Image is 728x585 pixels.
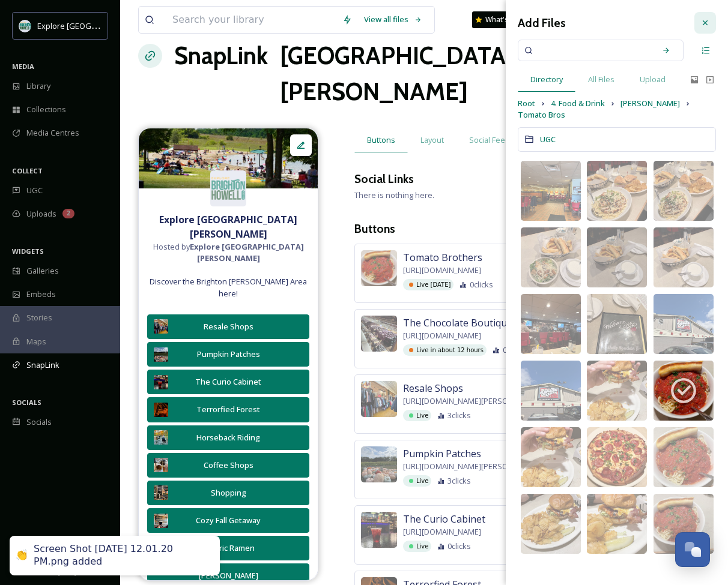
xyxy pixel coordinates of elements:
div: Screen Shot [DATE] 12.01.20 PM.png added [34,543,208,568]
span: 0 clicks [503,344,526,356]
img: a0e9a09b-13ec-4d8c-9529-f402c91a8274.jpg [587,427,647,487]
img: 67e7af72-b6c8-455a-acf8-98e6fe1b68aa.avif [19,20,31,32]
span: Layout [420,134,444,146]
span: UGC [26,185,43,196]
span: Uploads [26,208,56,220]
span: Pumpkin Patches [403,446,481,461]
span: 4. Food & Drink [551,98,605,109]
span: Buttons [367,134,395,146]
span: SOCIALS [12,398,41,407]
span: Library [26,80,50,92]
span: Collections [26,104,66,115]
span: Root [518,98,535,109]
button: Shopping [147,481,309,505]
img: f55848d4-746d-4031-9e9f-3c156d8bcc00.jpg [587,227,647,287]
span: Directory [530,74,563,85]
img: 14d2c8ff-28a8-47e5-b31b-18a2ab20f1c0.jpg [654,494,714,554]
img: 95230ac4-b261-4fc0-b1ba-add7ee45e34a.jpg [154,514,168,528]
div: Live in about 12 hours [403,344,487,356]
span: Tomato Brothers [403,250,482,265]
a: View all files [358,8,428,31]
button: Horseback Riding [147,425,309,450]
img: 67e7af72-b6c8-455a-acf8-98e6fe1b68aa.avif [210,170,246,206]
img: 4aea3e06-4ec9-4247-ac13-78809116f78e.jpg [154,458,168,472]
img: 45617eb4-ef08-4d71-b27b-3962adcf62bf.jpg [654,361,714,421]
span: The Curio Cabinet [403,512,485,526]
div: Pumpkin Patches [174,349,282,360]
img: ef193b25-89e9-47f9-963e-26e55b8bb92c.jpg [154,347,168,362]
strong: Explore [GEOGRAPHIC_DATA][PERSON_NAME] [159,213,297,241]
div: Coffee Shops [174,460,282,471]
img: f6e74bba-569a-4dba-8d18-2dc0e58d0619.jpg [154,403,168,417]
img: 6d335d8f-426c-44a2-b2d3-a22c14331183.jpg [654,227,714,287]
span: Maps [26,336,46,347]
div: 👏 [16,550,28,562]
h3: Social Links [354,170,414,188]
img: e9780b88-ff2e-493f-a375-1a75a910eb0a.jpg [654,427,714,487]
span: All Files [588,74,614,85]
img: 0df47a84-5fcb-4f08-af35-aae4338853a9.jpg [587,494,647,554]
div: Live [403,541,431,552]
img: 45617eb4-ef08-4d71-b27b-3962adcf62bf.jpg [361,250,397,286]
button: Open Chat [675,532,710,567]
a: SnapLink [174,38,268,74]
img: 4cadf16b-2e12-4cdd-8dc1-448c06463d26.jpg [521,361,581,421]
span: MEDIA [12,62,34,71]
div: Live [DATE] [403,279,453,290]
span: SnapLink [26,359,59,371]
span: 3 clicks [447,475,471,487]
span: WIDGETS [12,247,44,256]
button: Cozy Fall Getaway [147,508,309,533]
img: 39f5bbab-8619-4eb3-b589-6ef0c9cd445e.jpg [521,161,581,221]
img: ce92099d-8c10-4243-803d-3e2bedb7100b.jpg [521,494,581,554]
img: bc00d4ef-b3d3-44f9-86f1-557d12eb57d0.jpg [154,430,168,445]
div: Cozy Fall Getaway [174,515,282,526]
span: [URL][DOMAIN_NAME] [403,526,481,538]
span: Media Centres [26,127,79,139]
span: Socials [26,416,52,428]
strong: Explore [GEOGRAPHIC_DATA][PERSON_NAME] [190,241,304,263]
img: 4472244f-5787-4127-9299-69d351347d0c.jpg [154,485,168,500]
span: Tomato Bros [518,109,565,121]
img: 607aa171-f554-4112-8704-2d8b696068ae.jpg [361,381,397,417]
h3: Add Files [518,14,566,32]
span: [URL][DOMAIN_NAME][PERSON_NAME] [403,461,541,472]
button: Resale Shops [147,314,309,339]
span: The Chocolate Boutique [403,316,512,330]
img: 8f68d797-111f-43e2-92e6-a2c6aa319a3e.jpg [654,294,714,354]
span: Discover the Brighton [PERSON_NAME] Area here! [145,276,312,299]
div: The Curio Cabinet [174,376,282,388]
img: bd76811b-5795-4241-a92e-ce709c005ca1.jpg [361,316,397,352]
span: [URL][DOMAIN_NAME] [403,265,481,276]
img: 31b2a08f-ce22-4393-9250-7884f1620b2b.jpg [154,375,168,389]
h1: Explore [GEOGRAPHIC_DATA][PERSON_NAME] [280,2,515,110]
div: Horseback Riding [174,432,282,443]
input: Search your library [166,7,336,33]
img: 69cbd4d2-b790-47e4-a8e6-7752bdd2ed7f.jpg [654,161,714,221]
div: Resale Shops [174,321,282,332]
span: [PERSON_NAME] [620,98,680,109]
div: Shopping [174,487,282,499]
span: Explore [GEOGRAPHIC_DATA][PERSON_NAME] [37,20,202,31]
button: Terrorfied Forest [147,397,309,422]
img: 264b0360-58cd-4d5a-bc90-69636b982b7f.jpg [521,294,581,354]
img: 607aa171-f554-4112-8704-2d8b696068ae.jpg [154,319,168,334]
span: Upload [640,74,666,85]
span: UGC [540,134,556,145]
span: There is nothing here. [354,190,434,200]
span: 0 clicks [470,279,493,290]
img: b1ee47db-9b45-4a07-8e1c-41fb8abbfd8d.jpg [587,161,647,221]
span: [URL][DOMAIN_NAME] [403,330,481,341]
button: The Curio Cabinet [147,370,309,394]
span: Social Feed [469,134,510,146]
span: COLLECT [12,166,43,175]
button: Pumpkin Patches [147,342,309,367]
span: Embeds [26,289,56,300]
img: 19df22fe-f870-41f1-bb01-fbdf8e67c88c.jpg [587,294,647,354]
span: [URL][DOMAIN_NAME][PERSON_NAME] [403,395,541,407]
img: cd5c4821-de2f-4556-87d8-f6f7f087e9ed.jpg [521,227,581,287]
span: 3 clicks [447,410,471,421]
img: ef193b25-89e9-47f9-963e-26e55b8bb92c.jpg [361,446,397,482]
